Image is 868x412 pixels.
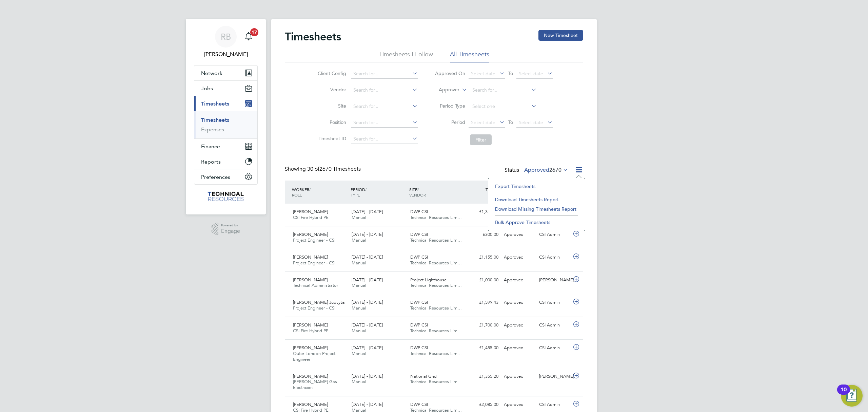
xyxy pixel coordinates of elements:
label: Timesheet ID [316,135,346,142]
div: Approved [501,342,536,354]
div: CSI Admin [536,399,572,410]
div: PERIOD [349,183,408,201]
a: Powered byEngage [212,223,240,236]
span: TOTAL [486,187,498,192]
span: / [309,187,311,192]
span: [PERSON_NAME] [293,322,328,328]
input: Search for... [351,134,418,144]
label: Period [435,119,465,125]
span: [DATE] - [DATE] [352,373,383,379]
span: Rianna Bowles [194,50,258,58]
span: CSI Fire Hybrid PE [293,328,329,334]
span: / [365,187,367,192]
div: Timesheets [194,111,257,138]
span: [PERSON_NAME] [293,231,328,237]
span: To [506,118,515,127]
span: Technical Administrator [293,282,338,288]
div: Status [505,166,570,175]
input: Search for... [351,69,418,79]
span: Powered by [221,223,240,228]
div: £1,155.00 [466,252,501,263]
span: [DATE] - [DATE] [352,401,383,407]
span: [PERSON_NAME] [293,254,328,260]
div: CSI Admin [536,297,572,308]
label: Approved [524,167,568,173]
span: Technical Resources Lim… [410,214,462,220]
span: [DATE] - [DATE] [352,231,383,237]
div: CSI Admin [536,229,572,240]
span: DWP CSI [410,231,428,237]
span: 2670 Timesheets [307,166,361,172]
span: [PERSON_NAME] [293,401,328,407]
input: Search for... [351,118,418,128]
span: Technical Resources Lim… [410,282,462,288]
span: Technical Resources Lim… [410,237,462,243]
li: Export Timesheets [492,182,581,191]
span: [DATE] - [DATE] [352,254,383,260]
span: Outer London Project Engineer [293,351,335,362]
span: / [417,187,419,192]
label: Approver [429,87,459,93]
span: 2670 [549,167,561,173]
span: Engage [221,228,240,234]
li: Download Timesheets Report [492,195,581,204]
button: Reports [194,154,257,169]
span: DWP CSI [410,209,428,214]
span: Select date [471,119,495,126]
span: DWP CSI [410,345,428,351]
span: [DATE] - [DATE] [352,322,383,328]
span: Technical Resources Lim… [410,305,462,311]
span: Reports [201,158,221,165]
span: Select date [471,71,495,77]
span: Manual [352,237,366,243]
span: Finance [201,143,220,150]
a: Timesheets [201,117,229,123]
div: [PERSON_NAME] [536,371,572,382]
span: DWP CSI [410,299,428,305]
li: All Timesheets [450,50,489,62]
span: [DATE] - [DATE] [352,345,383,351]
div: Approved [501,297,536,308]
div: Approved [501,229,536,240]
a: RB[PERSON_NAME] [194,26,258,58]
label: Period Type [435,103,465,109]
label: Approved On [435,70,465,76]
li: Timesheets I Follow [379,50,433,62]
span: Project Engineer - CSI [293,305,335,311]
span: Project Engineer - CSI [293,260,335,266]
span: [PERSON_NAME] Judvytis [293,299,345,305]
span: VENDOR [409,192,426,198]
div: £1,599.43 [466,297,501,308]
button: New Timesheet [538,30,583,41]
span: [PERSON_NAME] [293,209,328,214]
span: [DATE] - [DATE] [352,277,383,283]
span: [PERSON_NAME] [293,373,328,379]
span: Select date [519,71,543,77]
span: DWP CSI [410,322,428,328]
a: 17 [242,26,255,48]
div: CSI Admin [536,252,572,263]
span: Manual [352,351,366,356]
div: CSI Admin [536,342,572,354]
li: Bulk Approve Timesheets [492,218,581,227]
li: Download Missing Timesheets Report [492,204,581,214]
label: Client Config [316,70,346,76]
span: ROLE [292,192,302,198]
span: Select date [519,119,543,126]
span: Manual [352,214,366,220]
button: Jobs [194,81,257,96]
span: Manual [352,305,366,311]
span: [DATE] - [DATE] [352,209,383,214]
span: Network [201,70,222,76]
span: DWP CSI [410,254,428,260]
span: Manual [352,260,366,266]
span: [PERSON_NAME] [293,345,328,351]
input: Search for... [470,86,537,95]
div: Approved [501,252,536,263]
div: £1,350.00 [466,206,501,218]
div: Approved [501,371,536,382]
span: Preferences [201,174,230,180]
button: Filter [470,134,492,145]
span: [PERSON_NAME] [293,277,328,283]
div: £1,700.00 [466,320,501,331]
